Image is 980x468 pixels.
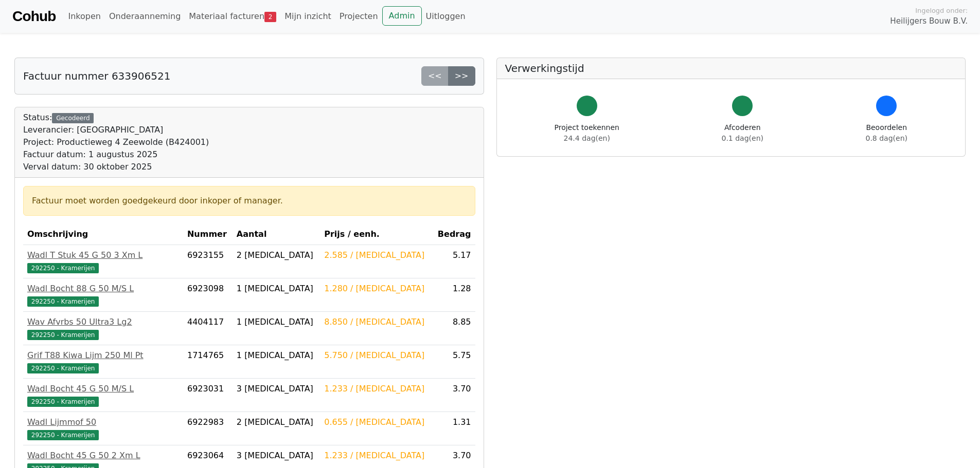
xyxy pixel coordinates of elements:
td: 6922983 [183,412,233,445]
a: Inkopen [64,6,104,27]
a: Materiaal facturen2 [185,6,280,27]
div: Factuur datum: 1 augustus 2025 [23,148,209,161]
a: Projecten [335,6,382,27]
td: 1714765 [183,345,233,379]
div: Status: [23,111,209,173]
div: 1.280 / [MEDICAL_DATA] [324,283,428,295]
td: 6923031 [183,379,233,412]
th: Prijs / eenh. [320,224,432,245]
div: 2 [MEDICAL_DATA] [237,416,316,428]
th: Aantal [233,224,320,245]
div: 0.655 / [MEDICAL_DATA] [324,416,428,428]
div: 1.233 / [MEDICAL_DATA] [324,383,428,395]
div: 1 [MEDICAL_DATA] [237,283,316,295]
div: Leverancier: [GEOGRAPHIC_DATA] [23,124,209,136]
div: Wadl Bocht 45 G 50 2 Xm L [27,450,179,462]
td: 4404117 [183,312,233,345]
td: 1.28 [432,278,475,312]
div: Grif T88 Kiwa Lijm 250 Ml Pt [27,349,179,362]
h5: Factuur nummer 633906521 [23,70,170,82]
span: Heilijgers Bouw B.V. [890,15,968,27]
td: 3.70 [432,379,475,412]
span: 24.4 dag(en) [564,134,610,142]
a: Mijn inzicht [280,6,335,27]
div: 3 [MEDICAL_DATA] [237,450,316,462]
span: Ingelogd onder: [915,6,968,15]
div: Wadl Bocht 45 G 50 M/S L [27,383,179,395]
span: 0.1 dag(en) [722,134,763,142]
div: Wadl Lijmmof 50 [27,416,179,428]
span: 292250 - Kramerijen [27,263,99,273]
span: 0.8 dag(en) [866,134,907,142]
th: Nummer [183,224,233,245]
td: 6923098 [183,278,233,312]
th: Bedrag [432,224,475,245]
div: Wadl T Stuk 45 G 50 3 Xm L [27,249,179,261]
h5: Verwerkingstijd [505,62,957,74]
span: 292250 - Kramerijen [27,430,99,440]
div: 2.585 / [MEDICAL_DATA] [324,249,428,261]
div: 2 [MEDICAL_DATA] [237,249,316,261]
span: 292250 - Kramerijen [27,296,99,307]
div: Wav Afvrbs 50 Ultra3 Lg2 [27,316,179,328]
td: 8.85 [432,312,475,345]
th: Omschrijving [23,224,183,245]
div: Gecodeerd [52,113,94,123]
div: Afcoderen [722,122,763,144]
a: Grif T88 Kiwa Lijm 250 Ml Pt292250 - Kramerijen [27,349,179,374]
a: Uitloggen [422,6,470,27]
span: 292250 - Kramerijen [27,363,99,373]
a: Admin [382,6,422,26]
a: Wadl Bocht 45 G 50 M/S L292250 - Kramerijen [27,383,179,407]
td: 5.75 [432,345,475,379]
a: Wadl T Stuk 45 G 50 3 Xm L292250 - Kramerijen [27,249,179,274]
a: >> [448,66,475,86]
div: Factuur moet worden goedgekeurd door inkoper of manager. [32,195,467,207]
div: Verval datum: 30 oktober 2025 [23,161,209,173]
td: 1.31 [432,412,475,445]
a: Cohub [12,4,56,29]
a: Wadl Bocht 88 G 50 M/S L292250 - Kramerijen [27,283,179,307]
div: Project toekennen [555,122,619,144]
a: Onderaanneming [105,6,185,27]
div: Beoordelen [866,122,907,144]
td: 6923155 [183,245,233,278]
span: 292250 - Kramerijen [27,397,99,407]
div: Project: Productieweg 4 Zeewolde (B424001) [23,136,209,148]
div: 1 [MEDICAL_DATA] [237,349,316,362]
div: Wadl Bocht 88 G 50 M/S L [27,283,179,295]
div: 5.750 / [MEDICAL_DATA] [324,349,428,362]
div: 3 [MEDICAL_DATA] [237,383,316,395]
div: 8.850 / [MEDICAL_DATA] [324,316,428,328]
div: 1 [MEDICAL_DATA] [237,316,316,328]
span: 292250 - Kramerijen [27,330,99,340]
td: 5.17 [432,245,475,278]
div: 1.233 / [MEDICAL_DATA] [324,450,428,462]
a: Wav Afvrbs 50 Ultra3 Lg2292250 - Kramerijen [27,316,179,341]
span: 2 [264,12,276,22]
a: Wadl Lijmmof 50292250 - Kramerijen [27,416,179,441]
